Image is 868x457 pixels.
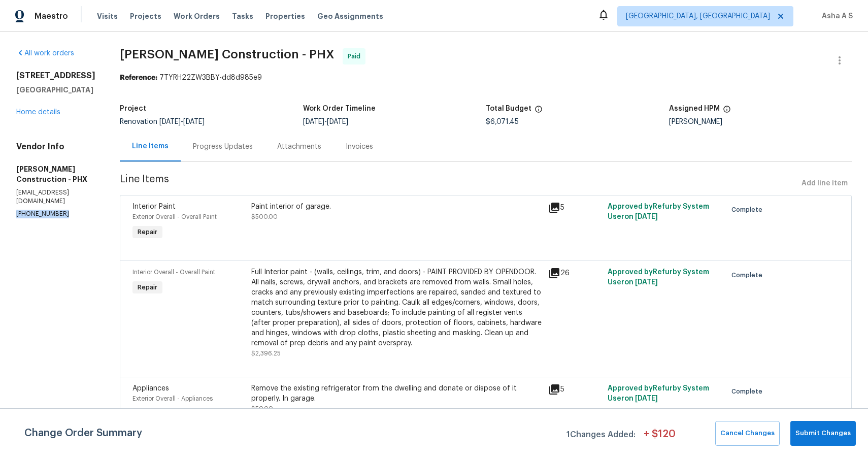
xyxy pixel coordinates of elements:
[132,269,215,275] span: Interior Overall - Overall Paint
[626,11,770,21] span: [GEOGRAPHIC_DATA], [GEOGRAPHIC_DATA]
[720,428,775,439] span: Cancel Changes
[120,174,797,193] span: Line Items
[486,105,531,112] h5: Total Budget
[303,118,348,125] span: -
[731,386,766,397] span: Complete
[251,406,273,412] span: $50.00
[265,11,305,21] span: Properties
[120,105,146,112] h5: Project
[790,421,856,446] button: Submit Changes
[16,210,95,218] p: [PHONE_NUMBER]
[486,118,519,125] span: $6,071.45
[608,385,709,402] span: Approved by Refurby System User on
[132,203,176,210] span: Interior Paint
[731,205,766,215] span: Complete
[251,267,542,348] div: Full Interior paint - (walls, ceilings, trim, and doors) - PAINT PROVIDED BY OPENDOOR. All nails,...
[303,105,376,112] h5: Work Order Timeline
[133,227,161,237] span: Repair
[16,71,95,81] h2: [STREET_ADDRESS]
[159,118,205,125] span: -
[795,428,851,439] span: Submit Changes
[346,142,373,152] div: Invoices
[548,202,602,214] div: 5
[535,105,543,118] span: The total cost of line items that have been proposed by Opendoor. This sum includes line items th...
[232,13,253,20] span: Tasks
[251,383,542,404] div: Remove the existing refrigerator from the dwelling and donate or dispose of it properly. In garage.
[548,383,602,396] div: 5
[16,109,60,116] a: Home details
[644,429,676,446] span: + $ 120
[16,50,74,57] a: All work orders
[635,279,658,286] span: [DATE]
[608,269,709,286] span: Approved by Refurby System User on
[193,142,253,152] div: Progress Updates
[16,85,95,95] h5: [GEOGRAPHIC_DATA]
[277,142,321,152] div: Attachments
[327,118,348,125] span: [DATE]
[635,213,658,220] span: [DATE]
[16,142,95,152] h4: Vendor Info
[120,118,205,125] span: Renovation
[120,74,157,81] b: Reference:
[130,11,161,21] span: Projects
[132,214,217,220] span: Exterior Overall - Overall Paint
[251,214,278,220] span: $500.00
[132,396,213,402] span: Exterior Overall - Appliances
[183,118,205,125] span: [DATE]
[251,350,281,356] span: $2,396.25
[16,188,95,206] p: [EMAIL_ADDRESS][DOMAIN_NAME]
[159,118,181,125] span: [DATE]
[818,11,853,21] span: Asha A S
[97,11,118,21] span: Visits
[120,48,335,60] span: [PERSON_NAME] Construction - PHX
[120,73,852,83] div: 7TYRH22ZW3BBY-dd8d985e9
[303,118,324,125] span: [DATE]
[251,202,542,212] div: Paint interior of garage.
[24,421,142,446] span: Change Order Summary
[174,11,220,21] span: Work Orders
[715,421,780,446] button: Cancel Changes
[132,385,169,392] span: Appliances
[132,141,169,151] div: Line Items
[723,105,731,118] span: The hpm assigned to this work order.
[669,118,852,125] div: [PERSON_NAME]
[133,282,161,292] span: Repair
[548,267,602,279] div: 26
[566,425,636,446] span: 1 Changes Added:
[635,395,658,402] span: [DATE]
[669,105,720,112] h5: Assigned HPM
[35,11,68,21] span: Maestro
[16,164,95,184] h5: [PERSON_NAME] Construction - PHX
[348,51,364,61] span: Paid
[731,270,766,280] span: Complete
[608,203,709,220] span: Approved by Refurby System User on
[317,11,383,21] span: Geo Assignments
